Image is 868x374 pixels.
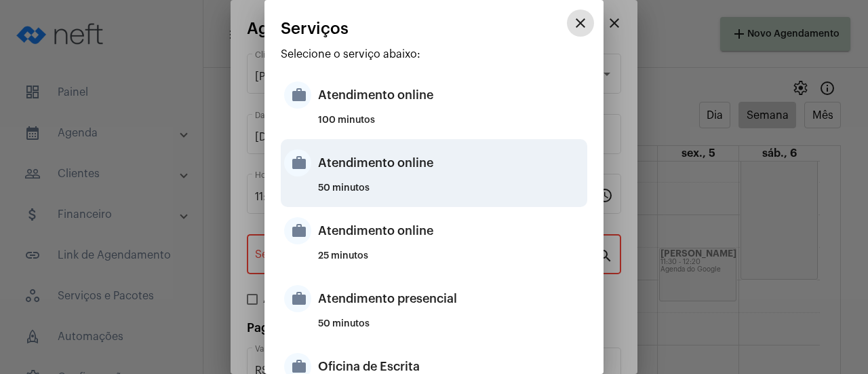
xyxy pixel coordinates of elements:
div: Atendimento online [318,143,584,183]
mat-icon: work [284,149,311,176]
p: Selecione o serviço abaixo: [281,48,587,60]
div: Atendimento online [318,75,584,115]
mat-icon: close [572,15,589,31]
div: Atendimento online [318,210,584,251]
div: 50 minutos [318,183,584,204]
mat-icon: work [284,285,311,312]
span: Serviços [281,20,349,37]
div: 50 minutos [318,319,584,339]
mat-icon: work [284,217,311,244]
div: 25 minutos [318,251,584,272]
mat-icon: work [284,81,311,109]
div: Atendimento presencial [318,278,584,319]
div: 100 minutos [318,115,584,136]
